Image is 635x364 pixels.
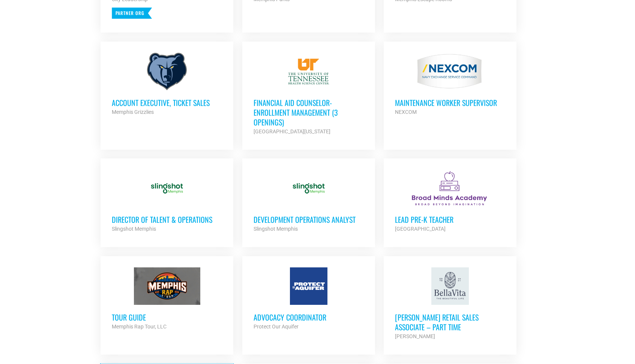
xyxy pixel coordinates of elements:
[242,42,375,147] a: Financial Aid Counselor-Enrollment Management (3 Openings) [GEOGRAPHIC_DATA][US_STATE]
[254,312,364,322] h3: Advocacy Coordinator
[242,256,375,342] a: Advocacy Coordinator Protect Our Aquifer
[112,312,222,322] h3: Tour Guide
[254,226,298,232] strong: Slingshot Memphis
[101,256,233,342] a: Tour Guide Memphis Rap Tour, LLC
[395,333,435,339] strong: [PERSON_NAME]
[242,158,375,245] a: Development Operations Analyst Slingshot Memphis
[384,256,516,352] a: [PERSON_NAME] Retail Sales Associate – Part Time [PERSON_NAME]
[112,109,154,115] strong: Memphis Grizzlies
[395,312,505,332] h3: [PERSON_NAME] Retail Sales Associate – Part Time
[254,98,364,127] h3: Financial Aid Counselor-Enrollment Management (3 Openings)
[395,98,505,107] h3: MAINTENANCE WORKER SUPERVISOR
[254,128,330,134] strong: [GEOGRAPHIC_DATA][US_STATE]
[112,7,152,19] p: Partner Org
[395,226,446,232] strong: [GEOGRAPHIC_DATA]
[395,109,417,115] strong: NEXCOM
[254,324,299,330] strong: Protect Our Aquifer
[395,215,505,224] h3: Lead Pre-K Teacher
[112,226,156,232] strong: Slingshot Memphis
[112,98,222,107] h3: Account Executive, Ticket Sales
[384,42,516,128] a: MAINTENANCE WORKER SUPERVISOR NEXCOM
[101,158,233,245] a: Director of Talent & Operations Slingshot Memphis
[254,215,364,224] h3: Development Operations Analyst
[384,158,516,245] a: Lead Pre-K Teacher [GEOGRAPHIC_DATA]
[112,215,222,224] h3: Director of Talent & Operations
[101,42,233,128] a: Account Executive, Ticket Sales Memphis Grizzlies
[112,324,167,330] strong: Memphis Rap Tour, LLC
